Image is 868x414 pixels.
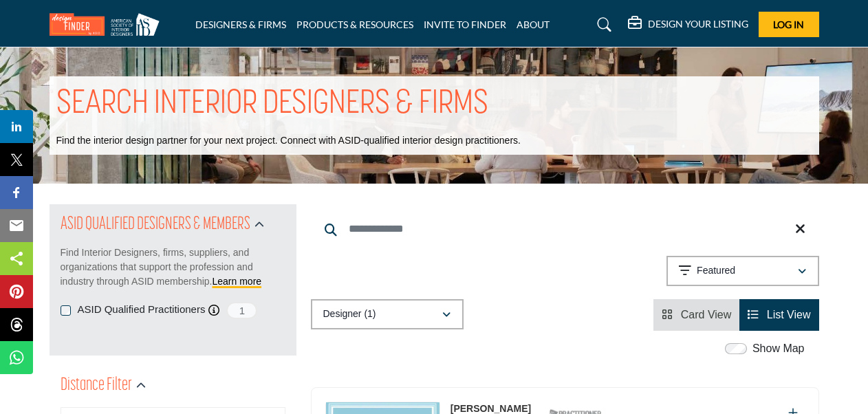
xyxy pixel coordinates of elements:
li: List View [739,299,818,331]
h2: Distance Filter [61,373,132,398]
label: ASID Qualified Practitioners [78,302,206,318]
h1: SEARCH INTERIOR DESIGNERS & FIRMS [56,83,488,126]
div: DESIGN YOUR LISTING [628,17,748,33]
input: Search Keyword [311,213,819,246]
span: Card View [681,309,732,320]
p: Designer (1) [323,307,376,321]
label: Show Map [752,340,805,357]
p: Featured [697,264,735,278]
span: Log In [773,19,804,30]
button: Designer (1) [311,299,464,329]
img: Site Logo [50,13,166,36]
a: View List [748,309,810,320]
p: Find the interior design partner for your next project. Connect with ASID-qualified interior desi... [56,134,521,148]
a: View Card [662,309,731,320]
a: INVITE TO FINDER [424,19,506,30]
span: List View [767,309,811,320]
a: ABOUT [517,19,550,30]
h2: ASID QUALIFIED DESIGNERS & MEMBERS [61,213,250,237]
input: ASID Qualified Practitioners checkbox [61,305,71,316]
a: Learn more [213,276,262,287]
a: PRODUCTS & RESOURCES [296,19,413,30]
button: Featured [666,256,819,286]
h5: DESIGN YOUR LISTING [648,18,748,30]
a: Search [584,14,620,36]
a: [PERSON_NAME] [451,403,531,414]
a: DESIGNERS & FIRMS [195,19,286,30]
span: 1 [226,302,257,319]
button: Log In [759,12,819,37]
li: Card View [653,299,739,331]
p: Find Interior Designers, firms, suppliers, and organizations that support the profession and indu... [61,246,285,289]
